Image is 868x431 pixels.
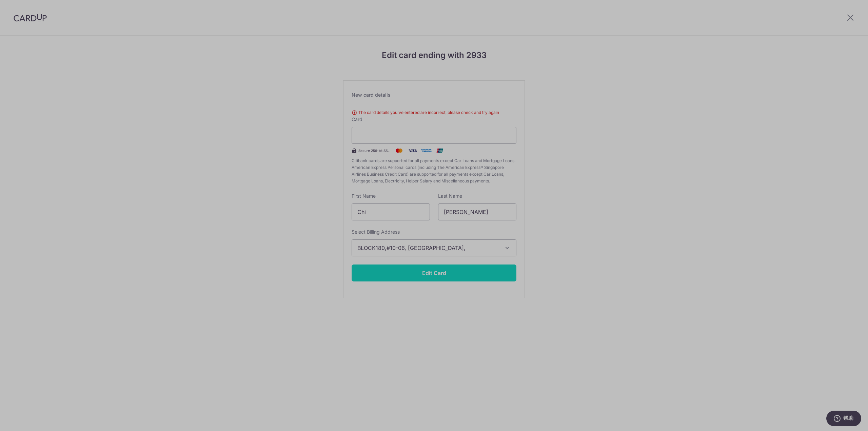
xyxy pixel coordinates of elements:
[352,229,400,235] label: Select Billing Address
[358,148,390,153] span: Secure 256-bit SSL
[352,109,516,116] div: The card details you've entered are incorrect, please check and try again
[352,92,516,98] div: New card details
[438,193,462,199] label: Last Name
[406,146,419,155] img: Visa
[352,116,362,123] label: Card
[392,146,406,155] img: Mastercard
[352,239,516,256] button: BLOCK180,#10-06, [GEOGRAPHIC_DATA], [GEOGRAPHIC_DATA], [GEOGRAPHIC_DATA]-460180
[357,131,511,139] iframe: Secure card payment input frame
[352,193,376,199] label: First Name
[438,203,516,220] input: Cardholder Last Name
[357,244,498,252] span: BLOCK180,#10-06, [GEOGRAPHIC_DATA], [GEOGRAPHIC_DATA], [GEOGRAPHIC_DATA]-460180
[343,49,525,61] h4: Edit card ending with 2933
[352,265,516,281] button: Edit Card
[352,203,430,220] input: Cardholder First Name
[419,146,433,155] img: .alt.amex
[352,157,516,184] span: Citibank cards are supported for all payments except Car Loans and Mortgage Loans. American Expre...
[433,146,447,155] img: .alt.unionpay
[14,14,47,22] img: CardUp
[826,411,861,428] iframe: 打开一个小组件，您可以在其中找到更多信息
